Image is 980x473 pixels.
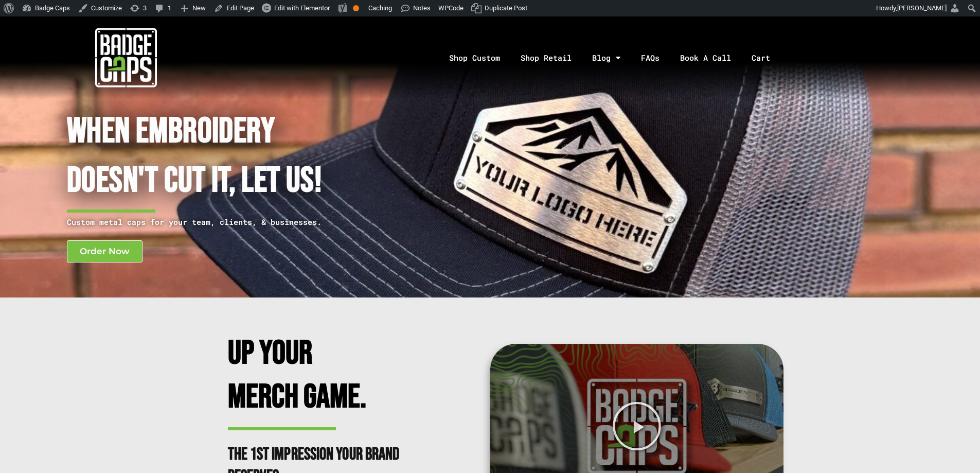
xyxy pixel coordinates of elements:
a: Order Now [67,240,142,262]
span: Edit with Elementor [274,4,330,12]
nav: Menu [252,31,980,85]
p: Custom metal caps for your team, clients, & businesses. [67,216,436,229]
img: badgecaps white logo with green acccent [95,27,157,89]
div: Play Video [612,401,662,451]
div: OK [353,5,359,11]
span: Order Now [80,247,130,256]
a: Blog [582,31,631,85]
h1: When Embroidery Doesn't cut it, Let Us! [67,107,436,206]
a: Book A Call [670,31,741,85]
span: [PERSON_NAME] [897,4,947,12]
a: Shop Custom [439,31,510,85]
h2: Up Your Merch Game. [228,332,408,419]
a: FAQs [631,31,670,85]
a: Cart [741,31,793,85]
a: Shop Retail [510,31,582,85]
